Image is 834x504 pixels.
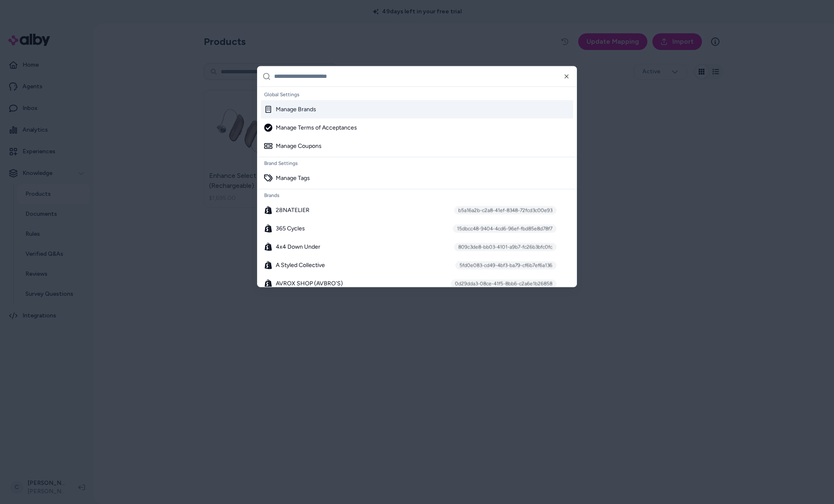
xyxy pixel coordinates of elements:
span: 365 Cycles [276,224,305,232]
span: A Styled Collective [276,261,325,269]
div: 5fd0e083-cd49-4bf3-ba79-cf6b7ef6a136 [455,261,557,269]
div: Brand Settings [261,157,573,169]
span: AVROX SHOP (AVBRO'S) [276,279,343,287]
div: Manage Terms of Acceptances [264,123,357,132]
div: Global Settings [261,88,573,100]
div: b5a16a2b-c2a8-41ef-8348-72fcd3c00e93 [454,206,557,214]
span: 28NATELIER [276,206,310,214]
div: Brands [261,189,573,201]
span: 4x4 Down Under [276,242,320,251]
div: Manage Brands [264,105,316,113]
div: Manage Tags [264,174,310,182]
div: 809c3de8-bb03-4101-a9b7-fc26b3bfc0fc [454,242,557,251]
div: 0d29dda3-08ce-41f5-8bb6-c2a6e1b26858 [451,279,557,287]
div: Manage Coupons [264,142,322,150]
div: 15dbcc48-9404-4cd6-96ef-fbd85e8d78f7 [453,224,557,232]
